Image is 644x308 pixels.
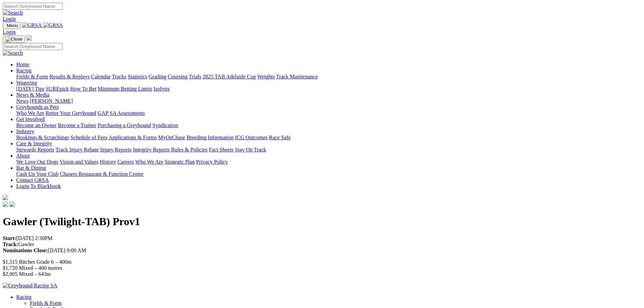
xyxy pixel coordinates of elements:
[3,241,18,247] strong: Track:
[3,247,48,253] strong: Nominations Close:
[171,147,208,152] a: Rules & Policies
[149,74,166,79] a: Grading
[109,135,157,140] a: Applications & Forms
[3,22,21,29] button: Toggle navigation
[16,159,641,165] div: About
[16,110,641,116] div: Greyhounds as Pets
[16,147,54,152] a: Stewards Reports
[43,22,63,28] img: GRSA
[91,74,111,79] a: Calendar
[16,135,641,141] div: Industry
[3,259,641,277] p: $1,515 Bitches Grade 6 – 400m $1,720 Mixed – 400 metres $2,905 Mixed – 643m
[3,50,23,56] img: Search
[9,202,15,207] img: twitter.svg
[58,122,96,128] a: Become a Trainer
[46,86,69,92] a: SUREpick
[16,80,37,86] a: Wagering
[16,171,58,177] a: Cash Up Your Club
[235,147,266,152] a: Stay On Track
[5,37,22,42] img: Close
[16,98,641,104] div: News & Media
[133,147,170,152] a: Integrity Reports
[196,159,228,165] a: Privacy Policy
[209,147,234,152] a: Fact Sheets
[98,110,145,116] a: GAP SA Assessments
[165,159,195,165] a: Strategic Plan
[117,159,134,165] a: Careers
[100,147,132,152] a: Injury Reports
[3,195,8,200] img: logo-grsa-white.png
[3,29,16,35] a: Login
[16,98,28,104] a: News
[98,122,151,128] a: Purchasing a Greyhound
[135,159,163,165] a: Who We Are
[3,35,25,43] button: Toggle navigation
[16,294,31,300] a: Racing
[3,215,641,228] h1: Gawler (Twilight-TAB) Prov1
[16,104,59,110] a: Greyhounds as Pets
[16,74,641,80] div: Racing
[257,74,275,79] a: Weights
[16,92,49,98] a: News & Media
[202,74,256,79] a: 2025 TAB Adelaide Cup
[70,86,97,92] a: How To Bet
[16,62,29,67] a: Home
[16,122,56,128] a: Become an Owner
[3,283,57,289] img: Greyhound Racing SA
[189,74,201,79] a: Trials
[168,74,188,79] a: Coursing
[16,135,69,140] a: Bookings & Scratchings
[46,110,96,116] a: Retire Your Greyhound
[3,202,8,207] img: facebook.svg
[3,43,63,50] input: Search
[235,135,267,140] a: ICG Outcomes
[60,171,143,177] a: Chasers Restaurant & Function Centre
[16,165,46,171] a: Bar & Dining
[153,86,170,92] a: Isolynx
[16,128,34,134] a: Industry
[152,122,178,128] a: Syndication
[276,74,318,79] a: Track Maintenance
[16,183,61,189] a: Login To Blackbook
[100,159,116,165] a: History
[187,135,234,140] a: Breeding Information
[16,86,641,92] div: Wagering
[16,153,30,159] a: About
[22,22,42,28] img: GRSA
[16,86,44,92] a: [DATE] Tips
[3,235,16,241] strong: Start:
[3,3,63,10] input: Search
[30,98,73,104] a: [PERSON_NAME]
[30,300,62,306] a: Fields & Form
[16,68,31,73] a: Racing
[16,159,58,165] a: We Love Our Dogs
[16,147,641,153] div: Care & Integrity
[3,16,16,22] a: Login
[16,141,52,146] a: Care & Integrity
[16,171,641,177] div: Bar & Dining
[16,110,44,116] a: Who We Are
[49,74,90,79] a: Results & Replays
[7,23,18,28] span: Menu
[16,74,48,79] a: Fields & Form
[269,135,290,140] a: Race Safe
[59,159,98,165] a: Vision and Values
[3,10,23,16] img: Search
[16,116,45,122] a: Get Involved
[16,177,49,183] a: Contact GRSA
[70,135,107,140] a: Schedule of Fees
[26,35,32,41] img: logo-grsa-white.png
[3,235,641,254] p: [DATE] 2:30PM Gawler [DATE] 9:00 AM
[158,135,185,140] a: MyOzChase
[98,86,152,92] a: Minimum Betting Limits
[16,122,641,128] div: Get Involved
[128,74,147,79] a: Statistics
[55,147,99,152] a: Track Injury Rebate
[112,74,126,79] a: Tracks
